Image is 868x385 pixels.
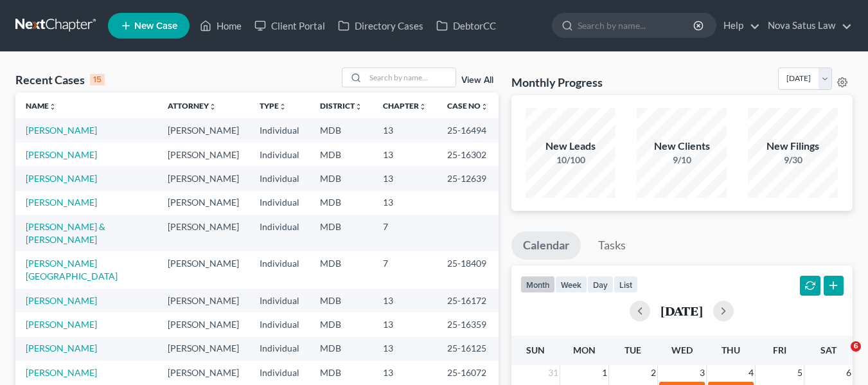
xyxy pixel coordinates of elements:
[761,14,852,37] a: Nova Satus Law
[419,103,427,111] i: unfold_more
[249,166,310,190] td: Individual
[249,215,310,251] td: Individual
[157,289,249,312] td: [PERSON_NAME]
[26,343,97,354] a: [PERSON_NAME]
[747,365,755,381] span: 4
[157,215,249,251] td: [PERSON_NAME]
[698,365,706,381] span: 3
[332,14,430,37] a: Directory Cases
[437,337,499,361] td: 25-16125
[373,312,437,336] td: 13
[555,276,587,293] button: week
[601,365,608,381] span: 1
[748,154,838,166] div: 9/30
[447,101,488,111] a: Case Nounfold_more
[373,361,437,384] td: 13
[511,231,581,260] a: Calendar
[373,215,437,251] td: 7
[366,68,456,87] input: Search by name...
[310,215,373,251] td: MDB
[320,101,362,111] a: Districtunfold_more
[279,103,287,111] i: unfold_more
[373,166,437,190] td: 13
[481,103,488,111] i: unfold_more
[722,345,740,355] span: Thu
[249,143,310,166] td: Individual
[26,101,57,111] a: Nameunfold_more
[355,103,362,111] i: unfold_more
[820,345,837,355] span: Sat
[637,139,727,154] div: New Clients
[650,365,657,381] span: 2
[671,345,693,355] span: Wed
[383,101,427,111] a: Chapterunfold_more
[437,312,499,336] td: 25-16359
[157,251,249,288] td: [PERSON_NAME]
[520,276,555,293] button: month
[430,14,502,37] a: DebtorCC
[637,154,727,166] div: 9/10
[526,154,616,166] div: 10/100
[248,14,332,37] a: Client Portal
[614,276,638,293] button: list
[310,191,373,215] td: MDB
[526,139,616,154] div: New Leads
[511,75,603,90] h3: Monthly Progress
[437,143,499,166] td: 25-16302
[373,337,437,361] td: 13
[310,118,373,142] td: MDB
[249,251,310,288] td: Individual
[373,118,437,142] td: 13
[134,21,177,31] span: New Case
[373,251,437,288] td: 7
[90,74,105,85] div: 15
[851,341,861,352] span: 6
[373,191,437,215] td: 13
[26,221,105,245] a: [PERSON_NAME] & [PERSON_NAME]
[845,365,853,381] span: 6
[157,143,249,166] td: [PERSON_NAME]
[796,365,804,381] span: 5
[310,312,373,336] td: MDB
[209,103,217,111] i: unfold_more
[587,276,614,293] button: day
[310,143,373,166] td: MDB
[547,365,560,381] span: 31
[437,289,499,312] td: 25-16172
[260,101,287,111] a: Typeunfold_more
[249,118,310,142] td: Individual
[573,345,596,355] span: Mon
[526,345,545,355] span: Sun
[26,149,97,160] a: [PERSON_NAME]
[157,166,249,190] td: [PERSON_NAME]
[26,197,97,208] a: [PERSON_NAME]
[310,166,373,190] td: MDB
[157,191,249,215] td: [PERSON_NAME]
[437,361,499,384] td: 25-16072
[249,337,310,361] td: Individual
[373,289,437,312] td: 13
[824,341,855,372] iframe: Intercom live chat
[26,125,97,136] a: [PERSON_NAME]
[157,118,249,142] td: [PERSON_NAME]
[15,72,105,87] div: Recent Cases
[310,361,373,384] td: MDB
[26,173,97,184] a: [PERSON_NAME]
[310,337,373,361] td: MDB
[773,345,786,355] span: Fri
[157,312,249,336] td: [PERSON_NAME]
[193,14,248,37] a: Home
[157,361,249,384] td: [PERSON_NAME]
[157,337,249,361] td: [PERSON_NAME]
[310,289,373,312] td: MDB
[748,139,838,154] div: New Filings
[461,76,493,85] a: View All
[310,251,373,288] td: MDB
[437,166,499,190] td: 25-12639
[717,14,760,37] a: Help
[26,295,97,306] a: [PERSON_NAME]
[26,258,118,282] a: [PERSON_NAME][GEOGRAPHIC_DATA]
[249,289,310,312] td: Individual
[249,312,310,336] td: Individual
[660,304,703,318] h2: [DATE]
